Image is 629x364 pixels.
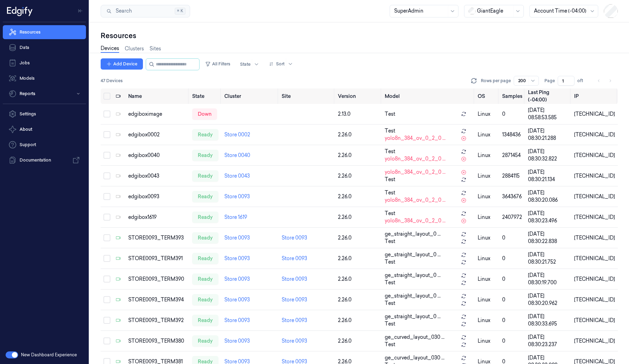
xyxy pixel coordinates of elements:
div: [TECHNICAL_ID] [574,172,615,180]
div: 2.26.0 [338,214,379,221]
div: [DATE] 08:30:19.700 [528,272,569,286]
p: linux [478,193,497,200]
div: 1348436 [502,131,522,138]
div: 0 [502,296,522,304]
div: 2884115 [502,172,522,180]
span: ge_straight_layout_0 ... [385,313,441,320]
th: Samples [499,88,525,104]
div: 0 [502,110,522,118]
p: linux [478,131,497,138]
div: [DATE] 08:58:53.585 [528,107,569,121]
div: [TECHNICAL_ID] [574,193,615,200]
div: edgibox0040 [128,152,187,159]
a: Documentation [3,153,86,167]
div: 0 [502,317,522,324]
span: Test [385,320,395,328]
div: ready [192,315,218,326]
div: [DATE] 08:30:20.086 [528,189,569,204]
a: Store 0093 [282,338,307,344]
div: 2.26.0 [338,152,379,159]
p: linux [478,172,497,180]
span: Test [385,279,395,286]
div: 2871454 [502,152,522,159]
button: Select row [103,172,110,179]
div: 2407972 [502,214,522,221]
a: Store 0093 [224,297,250,303]
a: Store 0093 [282,235,307,241]
div: 0 [502,255,522,262]
span: Page [544,78,555,84]
a: Store 0043 [224,173,250,179]
div: 0 [502,234,522,242]
button: Select row [103,337,110,344]
span: ge_straight_layout_0 ... [385,292,441,300]
button: Select row [103,234,110,241]
div: down [192,108,217,120]
div: [DATE] 08:30:21.134 [528,169,569,183]
div: 2.26.0 [338,317,379,324]
button: Select all [103,93,110,100]
a: Store 0040 [224,152,250,158]
div: ready [192,170,218,181]
span: yolo8n_384_ov_0_2_0 ... [385,169,446,176]
a: Store 0093 [224,276,250,282]
div: [TECHNICAL_ID] [574,152,615,159]
a: Store 0093 [282,255,307,262]
div: 2.26.0 [338,193,379,200]
a: Support [3,138,86,152]
div: [TECHNICAL_ID] [574,255,615,262]
a: Settings [3,107,86,121]
div: 2.26.0 [338,337,379,345]
div: ready [192,191,218,202]
span: Test [385,300,395,307]
div: STORE0093_TERM391 [128,255,187,262]
p: linux [478,255,497,262]
a: Sites [150,45,161,52]
button: Search⌘K [101,5,190,17]
a: Store 0093 [224,193,250,200]
div: [TECHNICAL_ID] [574,337,615,345]
button: About [3,122,86,136]
span: 47 Devices [101,78,123,84]
div: 2.13.0 [338,110,379,118]
div: ready [192,335,218,347]
a: Store 0093 [282,276,307,282]
div: ready [192,253,218,264]
div: Resources [101,31,618,41]
a: Models [3,71,86,85]
div: [DATE] 08:30:32.822 [528,148,569,163]
a: Store 0093 [224,338,250,344]
p: linux [478,317,497,324]
nav: pagination [594,76,615,86]
div: [DATE] 08:30:23.496 [528,210,569,224]
div: [TECHNICAL_ID] [574,131,615,138]
a: Clusters [125,45,144,52]
div: STORE0093_TERM390 [128,276,187,283]
a: Data [3,41,86,55]
span: Test [385,210,395,217]
button: Select row [103,152,110,159]
div: [TECHNICAL_ID] [574,110,615,118]
span: of 1 [577,78,588,84]
div: [DATE] 08:30:22.838 [528,230,569,245]
span: Search [113,7,132,15]
div: edgibox0002 [128,131,187,138]
span: Test [385,148,395,155]
div: STORE0093_TERM393 [128,234,187,242]
a: Store 0093 [224,255,250,262]
a: Resources [3,25,86,39]
button: Select row [103,296,110,303]
span: ge_curved_layout_030 ... [385,354,444,362]
span: ge_curved_layout_030 ... [385,334,444,341]
button: Add Device [101,58,143,70]
button: Reports [3,87,86,101]
div: 3643676 [502,193,522,200]
span: Test [385,176,395,183]
button: Select row [103,110,110,117]
span: ge_straight_layout_0 ... [385,272,441,279]
div: edgibox0093 [128,193,187,200]
div: ready [192,212,218,223]
a: Store 0093 [282,317,307,323]
div: 0 [502,276,522,283]
th: Version [335,88,382,104]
